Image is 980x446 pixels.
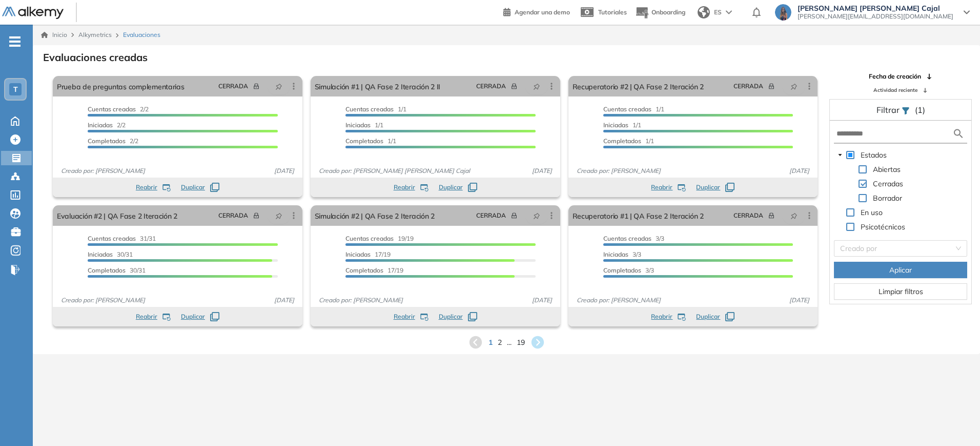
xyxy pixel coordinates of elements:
span: ... [507,337,512,348]
button: Aplicar [834,262,967,278]
span: [DATE] [270,296,298,305]
span: Iniciadas [345,121,371,129]
span: Filtrar [876,105,902,115]
h3: Evaluaciones creadas [43,51,148,64]
span: 1/1 [603,121,641,129]
span: 1 [488,337,493,348]
span: CERRADA [218,82,248,91]
span: Reabrir [136,312,157,321]
span: Creado por: [PERSON_NAME] [315,296,407,305]
span: CERRADA [476,82,506,91]
span: Creado por: [PERSON_NAME] [PERSON_NAME] Cajal [315,166,474,176]
span: 17/19 [345,250,391,258]
span: Completados [603,137,641,145]
span: 3/3 [603,235,664,242]
span: 3/3 [603,250,641,258]
span: CERRADA [733,211,763,220]
img: Logo [2,7,64,20]
span: Evaluaciones [123,30,160,40]
span: Cerradas [873,179,903,188]
span: 1/1 [345,137,396,145]
button: Reabrir [136,312,171,321]
a: Inicio [41,30,67,40]
a: Agendar una demo [503,5,570,17]
span: Actividad reciente [873,86,917,94]
span: Duplicar [696,312,720,321]
span: Cuentas creadas [603,235,651,242]
a: Simulación #2 | QA Fase 2 Iteración 2 [315,205,435,226]
span: Agendar una demo [515,8,570,16]
span: CERRADA [476,211,506,220]
button: pushpin [268,78,290,94]
span: Cuentas creadas [603,105,651,113]
span: Abiertas [871,163,903,176]
span: 2/2 [88,121,126,129]
span: lock [768,212,774,219]
span: Tutoriales [598,8,627,16]
span: Cuentas creadas [345,105,394,113]
span: Duplicar [181,312,205,321]
span: Borrador [871,192,904,204]
span: 1/1 [345,105,406,113]
button: Reabrir [651,183,686,192]
span: Estados [859,149,889,161]
a: Recuperatorio #1 | QA Fase 2 Iteración 2 [573,205,704,226]
button: Duplicar [181,312,219,321]
span: [DATE] [785,296,813,305]
button: Duplicar [439,312,477,321]
span: CERRADA [733,82,763,91]
span: Limpiar filtros [879,286,923,297]
span: Reabrir [651,312,672,321]
span: 19/19 [345,235,414,242]
span: 1/1 [345,121,383,129]
span: Creado por: [PERSON_NAME] [57,166,149,176]
img: world [698,6,710,18]
button: Reabrir [651,312,686,321]
span: Completados [603,266,641,274]
span: 1/1 [603,105,664,113]
span: Reabrir [651,183,672,192]
span: Iniciadas [603,250,628,258]
a: Recuperatorio #2 | QA Fase 2 Iteración 2 [573,76,704,96]
span: Fecha de creación [869,72,921,81]
span: CERRADA [218,211,248,220]
span: 3/3 [603,266,654,274]
span: pushpin [533,82,540,90]
a: Prueba de preguntas complementarias [57,76,185,96]
span: lock [511,83,517,89]
img: arrow [726,10,732,14]
span: Reabrir [394,183,415,192]
span: Alkymetrics [78,31,112,38]
span: T [13,85,18,93]
span: lock [253,83,259,89]
span: [PERSON_NAME][EMAIL_ADDRESS][DOMAIN_NAME] [798,12,953,21]
i: - [9,41,21,43]
span: Creado por: [PERSON_NAME] [573,166,665,176]
span: 1/1 [603,137,654,145]
span: Duplicar [439,312,463,321]
button: pushpin [783,78,805,94]
span: Completados [88,266,126,274]
a: Evaluación #2 | QA Fase 2 Iteración 2 [57,205,177,226]
span: Creado por: [PERSON_NAME] [573,296,665,305]
span: [DATE] [528,296,556,305]
span: En uso [861,208,883,217]
span: Psicotécnicos [859,221,907,233]
span: Completados [345,266,383,274]
span: caret-down [838,152,843,158]
span: Iniciadas [603,121,628,129]
button: Duplicar [696,183,734,192]
span: Duplicar [439,183,463,192]
button: pushpin [525,207,548,224]
span: Creado por: [PERSON_NAME] [57,296,149,305]
span: Cerradas [871,178,905,190]
span: Aplicar [889,264,912,276]
span: Estados [861,150,887,160]
img: search icon [952,127,965,140]
span: Abiertas [873,165,901,174]
span: Completados [88,137,126,145]
span: 2 [498,337,502,348]
span: Cuentas creadas [88,105,136,113]
button: Reabrir [394,183,428,192]
button: Limpiar filtros [834,283,967,300]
